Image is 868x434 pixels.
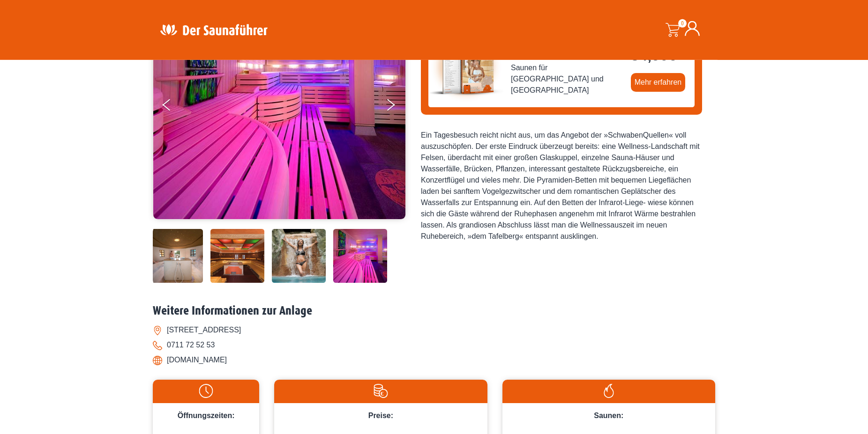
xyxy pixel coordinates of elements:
span: Öffnungszeiten: [178,412,235,419]
a: Mehr erfahren [631,73,686,92]
bdi: 34,90 [631,47,677,64]
span: Preise: [368,412,393,419]
span: Saunaführer Süd 2025/2026 - mit mehr als 60 der beliebtesten Saunen für [GEOGRAPHIC_DATA] und [GE... [511,40,623,96]
img: Flamme-weiss.svg [507,384,711,398]
h2: Weitere Informationen zur Anlage [153,304,715,318]
img: Uhr-weiss.svg [157,384,254,398]
li: 0711 72 52 53 [153,338,715,353]
img: der-saunafuehrer-2025-sued.jpg [428,29,503,104]
button: Next [385,95,409,118]
span: 0 [678,19,687,28]
div: Ein Tagesbesuch reicht nicht aus, um das Angebot der »SchwabenQuellen« voll auszuschöpfen. Der er... [421,130,702,242]
span: Saunen: [594,412,623,419]
span: € [668,47,677,64]
li: [DOMAIN_NAME] [153,353,715,368]
img: Preise-weiss.svg [279,384,482,398]
li: [STREET_ADDRESS] [153,323,715,338]
button: Previous [163,95,186,118]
